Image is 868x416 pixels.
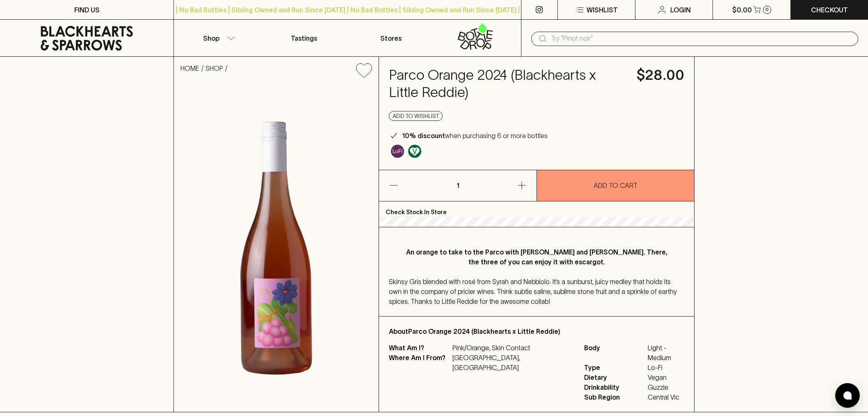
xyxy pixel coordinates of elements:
[648,392,684,402] span: Central Vic
[551,32,852,45] input: Try "Pinot noir"
[648,372,684,382] span: Vegan
[389,353,450,372] p: Where Am I From?
[347,20,434,56] a: Stores
[391,145,404,158] img: Lo-Fi
[648,382,684,392] span: Guzzle
[584,343,646,363] span: Body
[389,326,684,336] p: About Parco Orange 2024 (Blackhearts x Little Reddie)
[811,5,848,15] p: Checkout
[402,131,548,141] p: when purchasing 6 or more bottles
[448,170,468,201] p: 1
[389,343,450,353] p: What Am I?
[203,33,219,43] p: Shop
[180,65,199,72] a: HOME
[637,67,684,84] h4: $28.00
[584,382,646,392] span: Drinkability
[74,5,100,15] p: FIND US
[379,201,694,217] p: Check Stock In Store
[389,67,627,101] h4: Parco Orange 2024 (Blackhearts x Little Reddie)
[406,143,423,160] a: Made without the use of any animal products.
[594,180,637,190] p: ADD TO CART
[587,5,618,15] p: Wishlist
[291,33,317,43] p: Tastings
[648,363,684,372] span: Lo-Fi
[380,33,402,43] p: Stores
[174,20,260,56] button: Shop
[261,20,347,56] a: Tastings
[537,170,694,201] button: ADD TO CART
[206,65,223,72] a: SHOP
[648,343,684,363] span: Light - Medium
[452,343,574,353] p: Pink/Orange, Skin Contact
[732,5,752,15] p: $0.00
[389,143,406,160] a: Some may call it natural, others minimum intervention, either way, it’s hands off & maybe even a ...
[670,5,691,15] p: Login
[174,84,379,412] img: 41181.png
[408,145,421,158] img: Vegan
[389,111,443,121] button: Add to wishlist
[584,363,646,372] span: Type
[405,247,668,267] p: An orange to take to the Parco with [PERSON_NAME] and [PERSON_NAME]. There, the three of you can ...
[765,7,769,12] p: 0
[402,132,445,139] b: 10% discount
[452,353,574,372] p: [GEOGRAPHIC_DATA], [GEOGRAPHIC_DATA]
[843,391,852,400] img: bubble-icon
[389,278,677,305] span: Skinsy Gris blended with rosé from Syrah and Nebbiolo. It’s a sunburst, juicy medley that holds i...
[584,372,646,382] span: Dietary
[584,392,646,402] span: Sub Region
[353,60,375,81] button: Add to wishlist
